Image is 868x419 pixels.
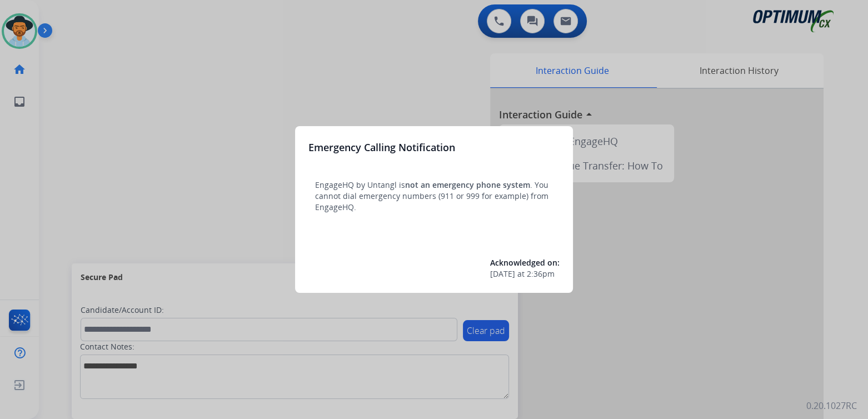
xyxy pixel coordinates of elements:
[527,268,555,280] span: 2:36pm
[806,399,857,412] p: 0.20.1027RC
[315,179,553,213] p: EngageHQ by Untangl is . You cannot dial emergency numbers (911 or 999 for example) from EngageHQ.
[308,139,455,155] h3: Emergency Calling Notification
[490,268,560,280] div: at
[405,179,530,190] span: not an emergency phone system
[490,257,560,268] span: Acknowledged on:
[490,268,515,280] span: [DATE]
